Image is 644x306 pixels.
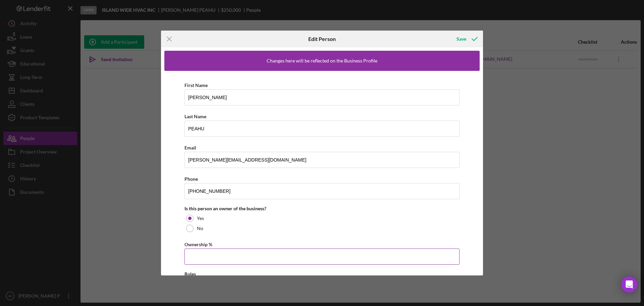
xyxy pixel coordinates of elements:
label: Last Name [184,114,206,119]
label: Email [184,145,196,150]
label: Phone [184,176,198,182]
div: Roles [184,271,460,277]
label: First Name [184,82,208,88]
div: Save [457,32,466,46]
label: Yes [197,216,204,221]
div: Open Intercom Messenger [621,276,637,293]
div: Is this person an owner of the business? [184,206,460,211]
label: Ownership % [184,242,212,247]
h6: Edit Person [308,36,336,42]
label: No [197,226,203,231]
div: Changes here will be reflected on the Business Profile [267,58,377,63]
button: Save [450,32,483,46]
